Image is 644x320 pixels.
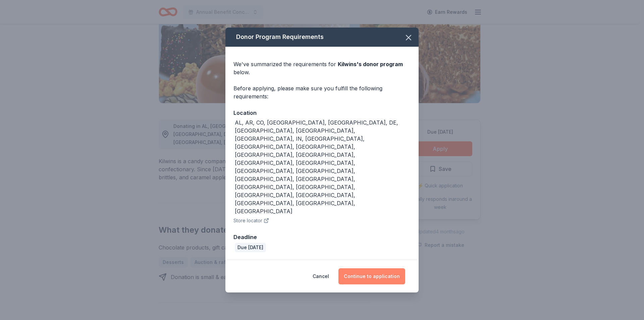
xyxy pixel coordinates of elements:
div: Before applying, please make sure you fulfill the following requirements: [233,84,411,100]
div: Donor Program Requirements [225,28,419,47]
div: AL, AR, CO, [GEOGRAPHIC_DATA], [GEOGRAPHIC_DATA], DE, [GEOGRAPHIC_DATA], [GEOGRAPHIC_DATA], [GEOG... [235,119,411,215]
button: Cancel [313,268,329,284]
div: We've summarized the requirements for below. [233,60,411,76]
div: Due [DATE] [235,243,266,252]
span: Kilwins 's donor program [338,61,403,67]
div: Deadline [233,233,411,241]
div: Location [233,108,411,117]
button: Store locator [233,217,269,225]
button: Continue to application [338,268,405,284]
